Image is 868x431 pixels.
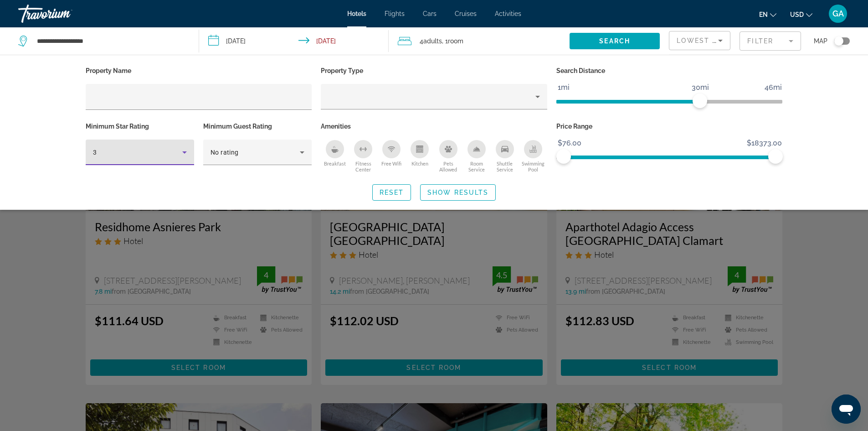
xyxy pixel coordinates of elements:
[519,140,547,173] button: Swimming Pool
[495,10,521,17] a: Activities
[93,149,97,156] span: 3
[570,33,660,49] button: Search
[491,161,519,172] span: Shuttle Service
[693,93,707,108] span: ngx-slider
[321,64,547,77] p: Property Type
[832,395,861,424] iframe: Bouton de lancement de la fenêtre de messagerie
[462,140,491,173] button: Room Service
[321,140,349,173] button: Breakfast
[759,8,776,21] button: Change language
[556,64,783,77] p: Search Distance
[420,35,442,47] span: 4
[427,189,488,196] span: Show Results
[768,149,783,164] span: ngx-slider-max
[328,91,540,102] mat-select: Property type
[556,136,583,150] span: $76.00
[423,10,437,17] a: Cars
[349,140,377,173] button: Fitness Center
[377,140,406,173] button: Free Wifi
[677,35,723,46] mat-select: Sort by
[372,184,411,201] button: Reset
[381,161,401,166] span: Free Wifi
[406,140,434,173] button: Kitchen
[763,81,783,94] span: 46mi
[203,120,312,133] p: Minimum Guest Rating
[434,161,462,172] span: Pets Allowed
[814,35,827,47] span: Map
[448,37,463,45] span: Room
[411,161,428,166] span: Kitchen
[86,64,312,77] p: Property Name
[442,35,463,47] span: , 1
[556,120,783,133] p: Price Range
[211,149,239,156] span: No rating
[324,161,346,166] span: Breakfast
[81,64,787,175] div: Hotel Filters
[462,161,491,172] span: Room Service
[556,156,783,157] ngx-slider: ngx-slider
[745,136,783,150] span: $18373.00
[347,10,366,17] a: Hotels
[556,100,783,102] ngx-slider: ngx-slider
[599,37,630,45] span: Search
[86,120,194,133] p: Minimum Star Rating
[826,4,850,23] button: User Menu
[380,189,404,196] span: Reset
[556,81,571,94] span: 1mi
[321,120,547,133] p: Amenities
[759,11,768,18] span: en
[18,2,109,26] a: Travorium
[556,149,571,164] span: ngx-slider
[420,184,496,201] button: Show Results
[385,10,405,17] a: Flights
[677,37,735,44] span: Lowest Price
[519,161,547,172] span: Swimming Pool
[199,27,389,55] button: Check-in date: Sep 12, 2025 Check-out date: Sep 13, 2025
[690,81,710,94] span: 30mi
[827,37,850,45] button: Toggle map
[790,11,804,18] span: USD
[790,8,812,21] button: Change currency
[434,140,462,173] button: Pets Allowed
[349,161,377,172] span: Fitness Center
[832,9,844,18] span: GA
[423,37,442,45] span: Adults
[389,27,570,55] button: Travelers: 4 adults, 0 children
[491,140,519,173] button: Shuttle Service
[740,31,801,51] button: Filter
[455,10,477,17] a: Cruises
